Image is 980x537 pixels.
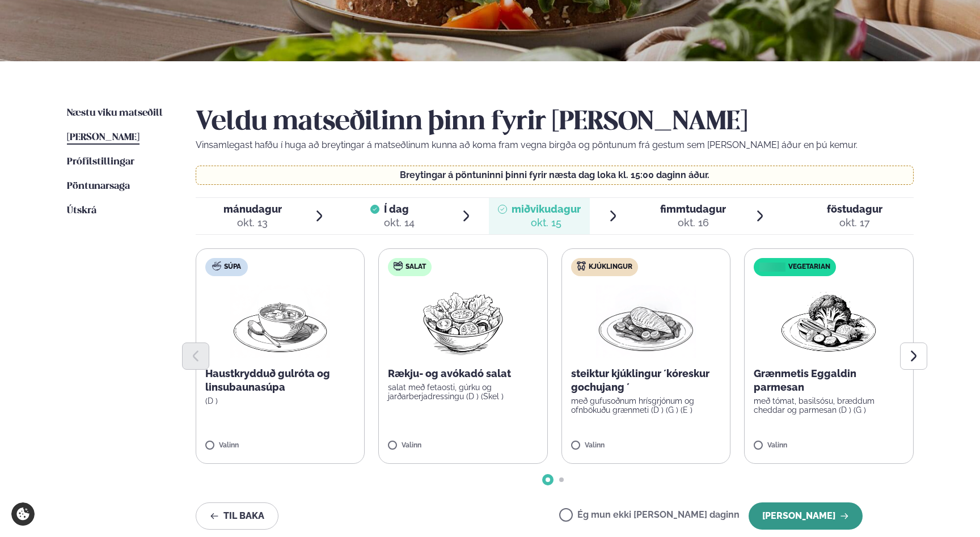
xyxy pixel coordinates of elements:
[512,203,581,215] span: miðvikudagur
[788,263,830,272] span: Vegetarian
[589,263,632,272] span: Kjúklingur
[749,502,863,530] button: [PERSON_NAME]
[67,204,96,218] a: Útskrá
[571,396,721,415] p: með gufusoðnum hrísgrjónum og ofnbökuðu grænmeti (D ) (G ) (E )
[67,157,134,167] span: Prófílstillingar
[196,502,278,530] button: Til baka
[660,203,726,215] span: fimmtudagur
[660,216,726,230] div: okt. 16
[394,261,403,270] img: salad.svg
[546,477,550,482] span: Go to slide 1
[11,502,35,526] a: Cookie settings
[571,367,721,394] p: steiktur kjúklingur ´kóreskur gochujang ´
[754,396,904,415] p: með tómat, basilsósu, bræddum cheddar og parmesan (D ) (G )
[67,180,130,193] a: Pöntunarsaga
[223,203,282,215] span: mánudagur
[205,367,356,394] p: Haustkrydduð gulróta og linsubaunasúpa
[754,367,904,394] p: Grænmetis Eggaldin parmesan
[388,367,538,380] p: Rækju- og avókadó salat
[827,216,882,230] div: okt. 17
[230,285,330,358] img: Soup.png
[67,155,134,169] a: Prófílstillingar
[405,263,426,272] span: Salat
[67,206,96,215] span: Útskrá
[205,396,356,405] p: (D )
[196,138,914,152] p: Vinsamlegast hafðu í huga að breytingar á matseðlinum kunna að koma fram vegna birgða og pöntunum...
[384,202,415,216] span: Í dag
[67,107,163,120] a: Næstu viku matseðill
[67,133,140,142] span: [PERSON_NAME]
[559,477,564,482] span: Go to slide 2
[596,285,696,358] img: Chicken-breast.png
[67,108,163,118] span: Næstu viku matseðill
[577,261,586,270] img: chicken.svg
[196,107,914,138] h2: Veldu matseðilinn þinn fyrir [PERSON_NAME]
[67,131,140,145] a: [PERSON_NAME]
[384,216,415,230] div: okt. 14
[223,216,282,230] div: okt. 13
[779,285,878,358] img: Vegan.png
[224,263,241,272] span: Súpa
[757,262,788,273] img: icon
[512,216,581,230] div: okt. 15
[67,181,130,191] span: Pöntunarsaga
[827,203,882,215] span: föstudagur
[388,383,538,401] p: salat með fetaosti, gúrku og jarðarberjadressingu (D ) (Skel )
[212,261,221,270] img: soup.svg
[182,343,209,370] button: Previous slide
[900,343,927,370] button: Next slide
[413,285,513,358] img: Salad.png
[207,171,902,180] p: Breytingar á pöntuninni þinni fyrir næsta dag loka kl. 15:00 daginn áður.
